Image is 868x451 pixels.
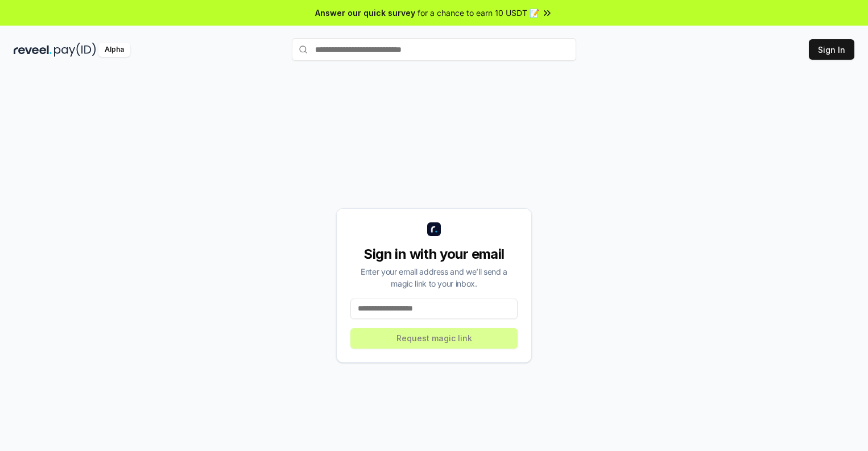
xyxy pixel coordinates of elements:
[98,43,130,57] div: Alpha
[809,39,854,60] button: Sign In
[14,43,52,57] img: reveel_dark
[315,7,415,19] span: Answer our quick survey
[427,222,441,236] img: logo_small
[54,43,96,57] img: pay_id
[350,266,518,289] div: Enter your email address and we’ll send a magic link to your inbox.
[350,245,518,263] div: Sign in with your email
[418,7,539,19] span: for a chance to earn 10 USDT 📝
